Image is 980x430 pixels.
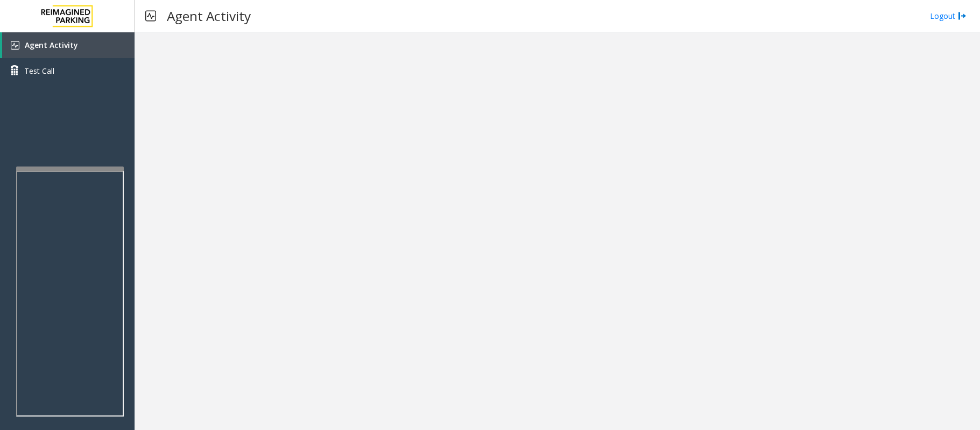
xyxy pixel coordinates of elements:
img: pageIcon [145,3,156,29]
span: Agent Activity [25,40,78,50]
h3: Agent Activity [161,3,256,29]
a: Logout [930,10,967,22]
img: logout [958,10,967,22]
a: Agent Activity [2,32,135,58]
img: 'icon' [11,41,19,50]
span: Test Call [24,65,54,77]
